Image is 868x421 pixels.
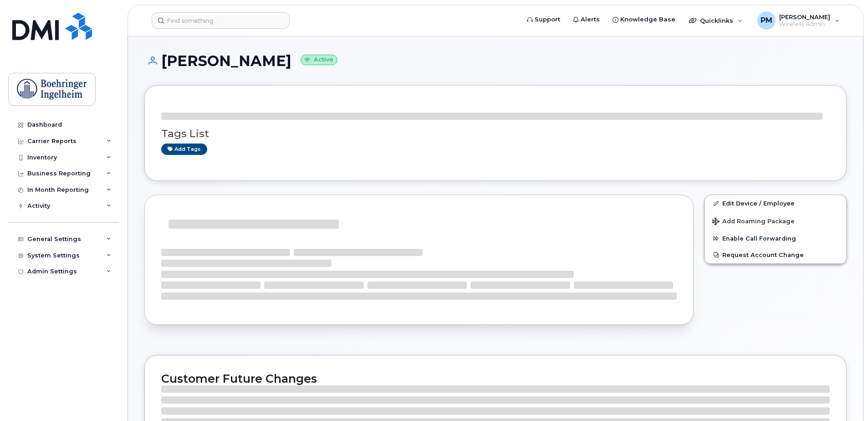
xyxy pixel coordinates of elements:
span: Enable Call Forwarding [722,235,796,242]
a: Edit Device / Employee [705,195,846,211]
span: Add Roaming Package [712,218,795,226]
button: Request Account Change [705,246,846,263]
h2: Customer Future Changes [161,372,830,385]
h3: Tags List [161,128,830,139]
button: Enable Call Forwarding [705,230,846,246]
h1: [PERSON_NAME] [144,53,847,69]
small: Active [301,55,337,65]
a: Add tags [161,144,207,155]
button: Add Roaming Package [705,211,846,230]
